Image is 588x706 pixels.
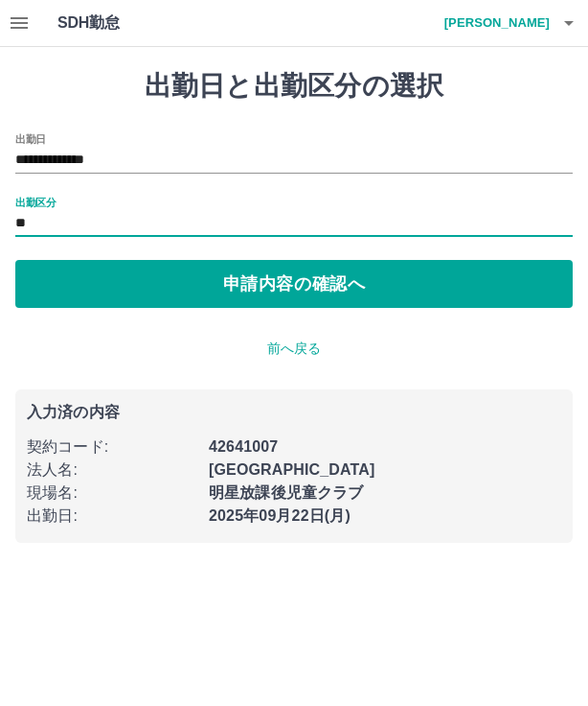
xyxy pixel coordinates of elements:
[209,438,278,455] b: 42641007
[15,195,56,209] label: 出勤区分
[209,484,364,501] b: 明星放課後児童クラブ
[15,131,46,146] label: 出勤日
[15,339,573,359] p: 前へ戻る
[27,482,197,505] p: 現場名 :
[15,70,573,103] h1: 出勤日と出勤区分の選択
[15,260,573,308] button: 申請内容の確認へ
[209,507,351,524] b: 2025年09月22日(月)
[209,461,375,478] b: [GEOGRAPHIC_DATA]
[27,505,197,528] p: 出勤日 :
[27,405,561,420] p: 入力済の内容
[27,459,197,482] p: 法人名 :
[27,435,197,459] p: 契約コード :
